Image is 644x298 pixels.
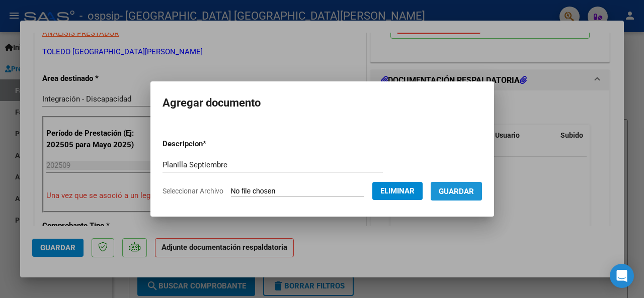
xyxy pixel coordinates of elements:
span: Eliminar [380,186,415,195]
h2: Agregar documento [163,93,482,113]
span: Seleccionar Archivo [163,187,223,195]
button: Eliminar [372,182,423,200]
span: Guardar [439,187,474,196]
button: Guardar [431,182,482,201]
div: Open Intercom Messenger [610,264,634,288]
p: Descripcion [163,138,259,150]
